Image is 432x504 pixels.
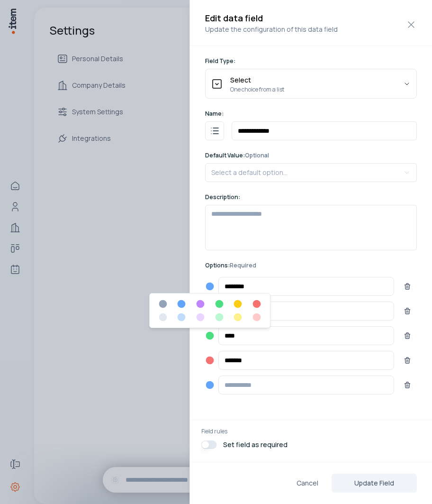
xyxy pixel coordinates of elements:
p: Field Type: [205,57,417,65]
p: Description: [205,193,417,201]
button: Red Light [252,312,261,322]
span: Required [230,261,256,269]
p: Default Value: [205,152,417,159]
p: Field rules [201,428,421,435]
button: Yellow Light [233,312,243,322]
span: Optional [245,151,269,159]
p: Options: [205,262,256,269]
button: Slate Light [158,312,168,322]
button: Yellow Dark [233,299,243,309]
h2: Edit data field [205,11,417,25]
button: Blue Dark [177,299,186,309]
button: Green Light [215,312,224,322]
button: Blue Light [177,312,186,322]
p: Set field as required [223,440,288,449]
button: Purple Light [196,312,205,322]
button: Green Dark [215,299,224,309]
button: Red Dark [252,299,261,309]
button: Slate Dark [158,299,168,309]
button: Cancel [289,474,326,493]
button: Update Field [332,474,417,493]
button: Purple Dark [196,299,205,309]
p: Update the configuration of this data field [205,25,417,34]
p: Name: [205,110,417,118]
